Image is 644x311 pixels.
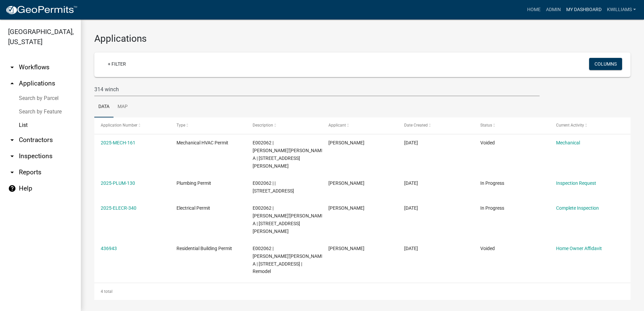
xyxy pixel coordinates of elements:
a: 2025-ELECR-340 [101,205,136,211]
datatable-header-cell: Application Number [94,117,170,134]
h3: Applications [94,33,631,44]
datatable-header-cell: Type [170,117,246,134]
span: Voided [480,140,495,145]
a: Admin [543,3,563,16]
i: help [8,184,16,193]
span: 07/04/2025 [404,180,418,186]
a: My Dashboard [563,3,604,16]
span: E002062 | | 110 Cherokee Drive [253,180,294,194]
a: Home [524,3,543,16]
datatable-header-cell: Date Created [398,117,474,134]
i: arrow_drop_down [8,136,16,144]
span: In Progress [480,205,504,211]
span: Current Activity [556,123,584,128]
span: Rosean Reaves [328,205,364,211]
span: Applicant [328,123,346,128]
span: In Progress [480,180,504,186]
i: arrow_drop_down [8,168,16,176]
button: Columns [589,58,622,70]
span: E002062 | REAVES RO'SEAN A | 314 WINCHESTER DR | Remodel [253,246,325,274]
datatable-header-cell: Description [246,117,322,134]
span: Plumbing Permit [176,180,211,186]
a: Home Owner Affidavit [556,246,602,251]
i: arrow_drop_down [8,152,16,160]
div: 4 total [94,283,631,300]
span: Rosean Reaves [328,246,364,251]
span: Status [480,123,492,128]
datatable-header-cell: Applicant [322,117,398,134]
span: Voided [480,246,495,251]
span: Mechanical HVAC Permit [176,140,228,145]
span: Residential Building Permit [176,246,232,251]
a: 436943 [101,246,117,251]
span: 06/17/2025 [404,246,418,251]
a: + Filter [102,58,131,70]
a: Inspection Request [556,180,596,186]
span: 07/04/2025 [404,205,418,211]
span: E002062 | REAVES RO'SEAN A | 842 GRAY RD [253,140,325,168]
a: Map [114,96,132,118]
i: arrow_drop_down [8,63,16,71]
a: 2025-MECH-161 [101,140,135,145]
a: Data [94,96,114,118]
a: Complete Inspection [556,205,599,211]
span: Application Number [101,123,137,128]
input: Search for applications [94,82,540,96]
span: 07/04/2025 [404,140,418,145]
i: arrow_drop_up [8,79,16,88]
span: Date Created [404,123,428,128]
a: kwilliams [604,3,639,16]
span: Rosean Reaves [328,180,364,186]
span: Rosean Reaves [328,140,364,145]
span: E002062 | REAVES RO'SEAN A | 842 GRAY RD [253,205,325,234]
span: Type [176,123,185,128]
a: 2025-PLUM-130 [101,180,135,186]
datatable-header-cell: Current Activity [550,117,625,134]
span: Electrical Permit [176,205,210,211]
datatable-header-cell: Status [474,117,549,134]
a: Mechanical [556,140,580,145]
span: Description [253,123,273,128]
